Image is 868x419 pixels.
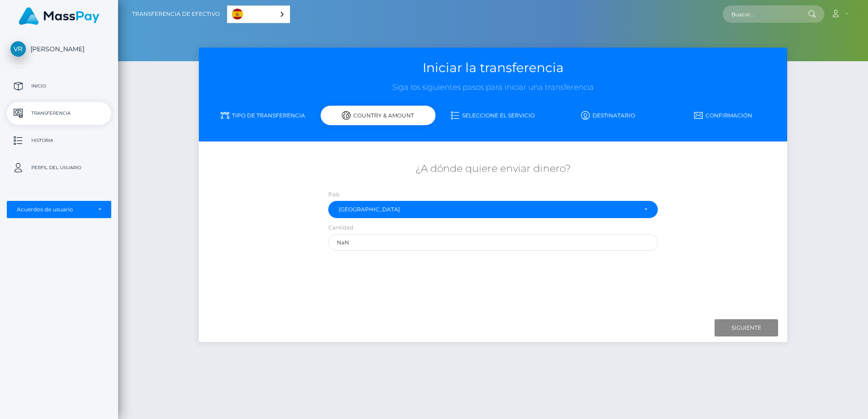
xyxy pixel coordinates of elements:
img: MassPay [19,7,99,25]
h3: Siga los siguientes pasos para iniciar una transferencia [206,82,781,93]
a: Español [227,6,290,23]
span: [PERSON_NAME] [7,45,111,53]
aside: Language selected: Español [227,5,290,23]
p: Inicio [10,79,108,93]
h3: Iniciar la transferencia [206,59,781,77]
a: Transferencia de efectivo [132,5,220,24]
label: País [328,190,340,199]
a: Perfil del usuario [7,156,111,179]
input: Buscar... [723,5,808,23]
a: Historia [7,129,111,152]
p: Transferencia [10,107,108,120]
button: México [328,201,658,218]
a: Confirmación [666,107,780,123]
div: Language [227,5,290,23]
a: Seleccione el servicio [435,107,550,123]
button: Acuerdos de usuario [7,201,111,218]
h5: ¿A dónde quiere enviar dinero? [206,162,781,176]
a: Destinatario [551,107,666,123]
input: Siguiente [715,319,778,336]
a: Transferencia [7,102,111,125]
a: Tipo de transferencia [206,107,321,123]
div: Country & Amount [321,106,435,125]
div: Acuerdos de usuario [17,206,91,213]
p: Historia [10,134,108,147]
p: Perfil del usuario [10,161,108,175]
input: Importe a enviar en indefinido (Máximo: indefinido) [328,234,658,251]
label: Cantidad [328,224,353,232]
a: Inicio [7,75,111,97]
div: [GEOGRAPHIC_DATA] [339,206,637,213]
